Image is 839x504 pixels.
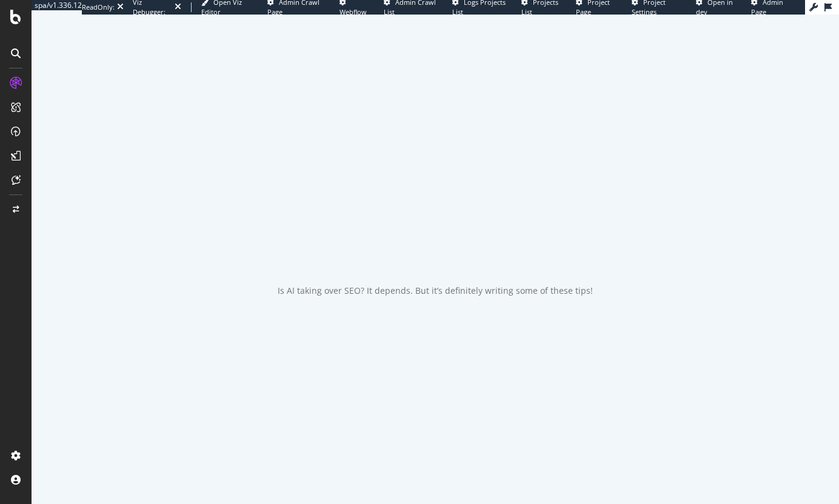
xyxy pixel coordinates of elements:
div: animation [392,222,479,265]
span: Webflow [339,7,367,16]
div: ReadOnly: [82,2,115,12]
div: Is AI taking over SEO? It depends. But it’s definitely writing some of these tips! [278,285,593,297]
